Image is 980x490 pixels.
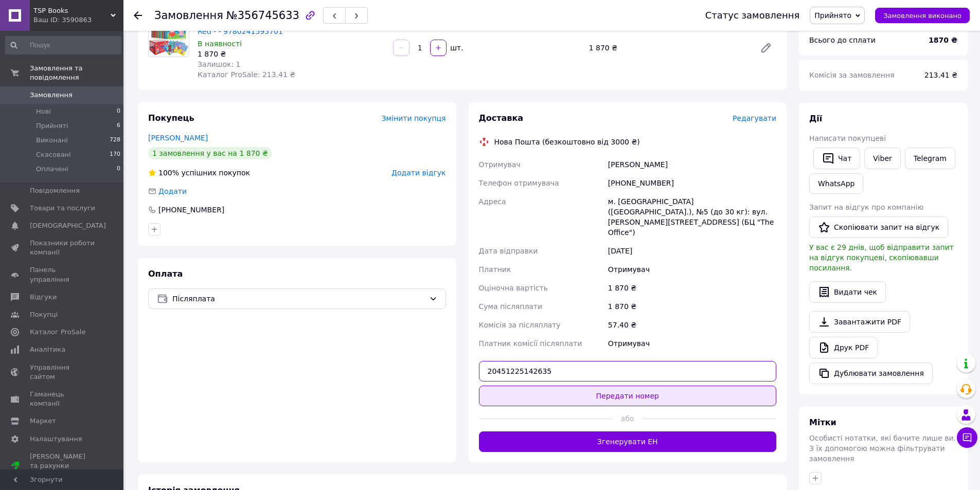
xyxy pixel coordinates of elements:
span: Дії [809,114,822,123]
span: 0 [117,165,120,174]
span: [PERSON_NAME] та рахунки [30,452,95,480]
span: Товари та послуги [30,204,95,213]
span: Прийнято [814,11,851,20]
span: Оціночна вартість [479,284,548,292]
span: Післяплата [172,293,425,304]
span: Гаманець компанії [30,390,95,408]
span: №356745633 [226,9,299,22]
span: Скасовані [36,150,71,159]
div: Повернутися назад [134,10,142,21]
span: Замовлення [154,9,223,22]
div: Отримувач [606,334,778,353]
span: Написати покупцеві [809,134,886,142]
span: Маркет [30,416,56,426]
div: успішних покупок [148,168,250,178]
span: Нові [36,107,51,116]
div: [PHONE_NUMBER] [157,205,225,215]
a: [PERSON_NAME] [148,134,208,142]
button: Замовлення виконано [875,8,970,23]
button: Чат з покупцем [957,427,977,448]
input: Пошук [5,36,121,55]
span: Виконані [36,136,68,145]
span: 170 [110,150,120,159]
span: Дата відправки [479,247,538,255]
span: Редагувати [733,114,776,122]
a: Редагувати [756,38,776,58]
span: Платник комісії післяплати [479,339,582,348]
span: Прийняті [36,121,68,131]
div: 1 870 ₴ [585,41,752,55]
img: Peppa Pig: The Amazing Peppa Pig Collection 1-50 Red - - 9780241595701 [149,16,189,57]
span: TSP Books [33,6,111,15]
button: Видати чек [809,281,886,303]
div: шт. [448,43,464,53]
span: Замовлення та повідомлення [30,64,123,82]
span: Управління сайтом [30,363,95,382]
span: Додати відгук [391,169,446,177]
span: Сума післяплати [479,302,543,311]
span: Замовлення [30,90,73,100]
div: Ваш ID: 3590863 [33,15,123,25]
a: Друк PDF [809,337,878,358]
span: Всього до сплати [809,36,876,44]
span: Відгуки [30,293,57,302]
button: Передати номер [479,386,777,406]
span: Каталог ProSale [30,328,85,337]
span: Налаштування [30,434,82,444]
button: Скопіювати запит на відгук [809,216,948,238]
span: 213.41 ₴ [924,71,957,79]
span: Оплачені [36,165,68,174]
span: Особисті нотатки, які бачите лише ви. З їх допомогою можна фільтрувати замовлення [809,434,956,463]
div: Статус замовлення [705,10,800,21]
a: Завантажити PDF [809,311,910,333]
span: Мітки [809,418,836,427]
div: м. [GEOGRAPHIC_DATA] ([GEOGRAPHIC_DATA].), №5 (до 30 кг): вул. [PERSON_NAME][STREET_ADDRESS] (БЦ ... [606,192,778,242]
span: Додати [158,187,187,195]
span: 0 [117,107,120,116]
span: Отримувач [479,160,521,169]
div: [PERSON_NAME] [606,155,778,174]
b: 1870 ₴ [929,36,957,44]
div: Отримувач [606,260,778,279]
span: Панель управління [30,265,95,284]
a: Peppa Pig: The Amazing Peppa Pig Collection 1-50 Red - - 9780241595701 [198,17,378,35]
span: Каталог ProSale: 213.41 ₴ [198,70,295,79]
span: або [613,413,643,424]
span: Замовлення виконано [883,12,961,20]
a: Telegram [905,148,955,169]
span: Змінити покупця [382,114,446,122]
span: Покупці [30,310,58,319]
input: Номер експрес-накладної [479,361,777,382]
span: 6 [117,121,120,131]
button: Дублювати замовлення [809,362,933,384]
span: Аналітика [30,345,65,354]
a: WhatsApp [809,173,863,194]
span: Телефон отримувача [479,179,559,187]
div: Нова Пошта (безкоштовно від 3000 ₴) [492,137,643,147]
button: Чат [813,148,860,169]
span: Оплата [148,269,183,279]
span: Показники роботи компанії [30,239,95,257]
span: Покупець [148,113,194,123]
span: В наявності [198,40,242,48]
div: [PHONE_NUMBER] [606,174,778,192]
div: 1 870 ₴ [606,279,778,297]
span: 100% [158,169,179,177]
div: 1 замовлення у вас на 1 870 ₴ [148,147,272,159]
div: [DATE] [606,242,778,260]
span: У вас є 29 днів, щоб відправити запит на відгук покупцеві, скопіювавши посилання. [809,243,954,272]
span: 728 [110,136,120,145]
button: Згенерувати ЕН [479,431,777,452]
span: Доставка [479,113,524,123]
div: 57.40 ₴ [606,316,778,334]
span: Адреса [479,197,506,206]
span: [DEMOGRAPHIC_DATA] [30,221,106,230]
div: 1 870 ₴ [198,49,385,59]
span: Комісія за післяплату [479,321,561,329]
span: Залишок: 1 [198,60,241,68]
div: 1 870 ₴ [606,297,778,316]
span: Платник [479,265,511,274]
span: Комісія за замовлення [809,71,895,79]
span: Запит на відгук про компанію [809,203,923,211]
span: Повідомлення [30,186,80,195]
